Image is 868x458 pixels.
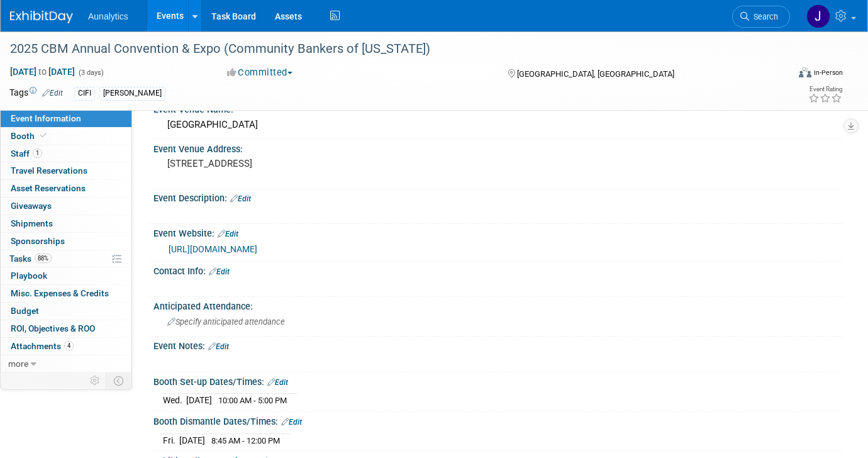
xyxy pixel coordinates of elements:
[1,338,131,355] a: Attachments4
[208,342,229,351] a: Edit
[209,267,230,276] a: Edit
[77,69,104,77] span: (3 days)
[167,158,427,169] pre: [STREET_ADDRESS]
[11,271,47,281] span: Playbook
[99,87,165,100] div: [PERSON_NAME]
[1,215,131,232] a: Shipments
[42,89,63,98] a: Edit
[11,288,109,298] span: Misc. Expenses & Credits
[11,323,95,333] span: ROI, Objectives & ROO
[1,128,131,145] a: Booth
[1,267,131,284] a: Playbook
[36,67,48,77] span: to
[11,183,86,193] span: Asset Reservations
[223,66,298,79] button: Committed
[799,67,811,77] img: Format-Inperson.png
[720,65,843,84] div: Event Format
[9,254,52,264] span: Tasks
[1,198,131,215] a: Giveaways
[11,131,49,141] span: Booth
[1,180,131,197] a: Asset Reservations
[11,236,65,246] span: Sponsorships
[153,189,843,205] div: Event Description:
[33,148,42,158] span: 1
[74,87,95,100] div: CIFI
[230,194,251,203] a: Edit
[1,110,131,127] a: Event Information
[6,38,772,60] div: 2025 CBM Annual Convention & Expo (Community Bankers of [US_STATE])
[163,115,833,135] div: [GEOGRAPHIC_DATA]
[153,224,843,240] div: Event Website:
[1,233,131,250] a: Sponsorships
[749,12,778,21] span: Search
[153,372,843,389] div: Booth Set-up Dates/Times:
[163,394,186,407] td: Wed.
[179,433,205,447] td: [DATE]
[806,4,830,28] img: Julie Grisanti-Cieslak
[732,6,790,28] a: Search
[186,394,212,407] td: [DATE]
[10,11,73,23] img: ExhibitDay
[11,306,39,316] span: Budget
[84,372,106,389] td: Personalize Event Tab Strip
[11,218,53,228] span: Shipments
[153,412,843,428] div: Booth Dismantle Dates/Times:
[153,297,843,313] div: Anticipated Attendance:
[1,320,131,337] a: ROI, Objectives & ROO
[1,355,131,372] a: more
[218,396,287,405] span: 10:00 AM - 5:00 PM
[1,162,131,179] a: Travel Reservations
[169,244,257,254] a: [URL][DOMAIN_NAME]
[1,145,131,162] a: Staff1
[64,341,74,350] span: 4
[517,69,674,79] span: [GEOGRAPHIC_DATA], [GEOGRAPHIC_DATA]
[11,113,81,123] span: Event Information
[88,11,128,21] span: Aunalytics
[1,285,131,302] a: Misc. Expenses & Credits
[11,165,87,176] span: Travel Reservations
[11,148,42,159] span: Staff
[106,372,132,389] td: Toggle Event Tabs
[218,230,238,238] a: Edit
[211,436,280,445] span: 8:45 AM - 12:00 PM
[11,341,74,351] span: Attachments
[9,66,75,77] span: [DATE] [DATE]
[281,418,302,427] a: Edit
[808,86,842,92] div: Event Rating
[153,140,843,155] div: Event Venue Address:
[1,250,131,267] a: Tasks88%
[35,254,52,263] span: 88%
[9,86,63,101] td: Tags
[153,337,843,353] div: Event Notes:
[153,262,843,278] div: Contact Info:
[267,378,288,387] a: Edit
[8,359,28,369] span: more
[167,317,285,327] span: Specify anticipated attendance
[163,433,179,447] td: Fri.
[11,201,52,211] span: Giveaways
[40,132,47,139] i: Booth reservation complete
[813,68,843,77] div: In-Person
[1,303,131,320] a: Budget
